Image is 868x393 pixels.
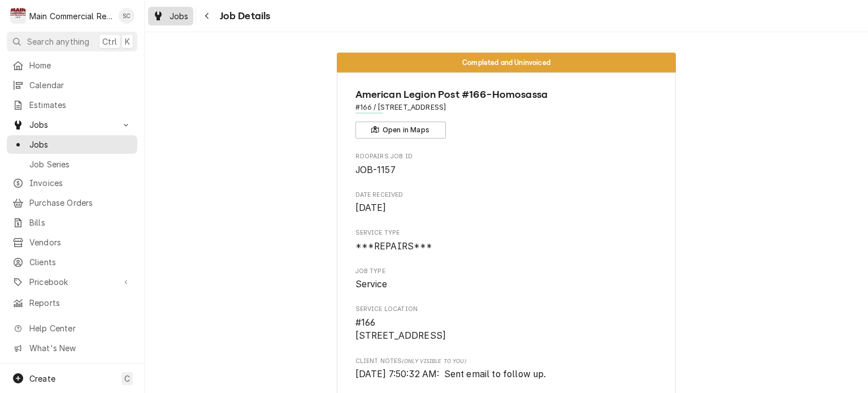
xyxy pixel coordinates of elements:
span: Service Location [355,305,658,314]
div: SC [119,8,134,24]
span: Roopairs Job ID [355,163,658,177]
span: Jobs [170,10,189,22]
a: Go to Help Center [7,319,137,338]
span: Job Details [216,8,271,24]
span: [DATE] [355,202,387,213]
span: Date Received [355,201,658,215]
div: Service Location [355,305,658,343]
div: Sharon Campbell's Avatar [119,8,134,24]
span: Search anything [27,36,89,47]
a: Calendar [7,76,137,94]
span: What's New [29,342,131,354]
span: Service [355,279,388,290]
a: Vendors [7,233,137,252]
button: Navigate back [198,7,216,25]
span: Client Notes [355,357,658,366]
span: Job Type [355,267,658,276]
span: (Only Visible to You) [402,358,466,364]
a: Reports [7,293,137,312]
span: C [124,373,130,385]
span: Help Center [29,322,131,334]
a: Go to What's New [7,339,137,357]
button: Open in Maps [355,122,446,139]
a: Estimates [7,96,137,114]
div: Main Commercial Refrigeration Service [29,10,112,22]
div: Job Type [355,267,658,291]
a: Jobs [148,7,193,25]
span: Service Type [355,240,658,253]
span: Reports [29,297,132,309]
span: [DATE] 7:50:32 AM: Sent email to follow up. [355,369,546,379]
span: Job Type [355,278,658,291]
span: Calendar [29,79,132,91]
span: Service Type [355,228,658,237]
a: Invoices [7,174,137,192]
div: M [10,8,26,24]
span: Jobs [29,119,115,131]
span: Service Location [355,316,658,343]
span: Jobs [29,139,132,150]
button: Search anythingCtrlK [7,32,137,51]
span: K [125,36,130,47]
span: Create [29,374,55,383]
a: Home [7,56,137,75]
span: Date Received [355,191,658,200]
span: Vendors [29,236,132,248]
span: Name [355,87,658,102]
span: JOB-1157 [355,165,396,175]
span: Roopairs Job ID [355,152,658,161]
span: Clients [29,256,132,268]
div: Roopairs Job ID [355,152,658,176]
a: Jobs [7,135,137,154]
span: Bills [29,217,132,228]
div: Status [337,53,676,72]
div: Service Type [355,228,658,253]
span: Estimates [29,99,132,111]
span: Job Series [29,158,132,170]
span: Invoices [29,177,132,189]
div: Client Information [355,87,658,139]
a: Clients [7,253,137,271]
a: Purchase Orders [7,193,137,212]
span: [object Object] [355,368,658,381]
span: Completed and Uninvoiced [462,59,550,66]
span: Purchase Orders [29,197,132,209]
span: Ctrl [102,36,117,47]
div: Main Commercial Refrigeration Service's Avatar [10,8,26,24]
a: Go to Jobs [7,115,137,134]
span: Address [355,102,658,113]
span: Pricebook [29,276,115,288]
a: Job Series [7,155,137,174]
a: Go to Pricebook [7,273,137,291]
div: [object Object] [355,357,658,381]
span: #166 [STREET_ADDRESS] [355,317,446,342]
a: Bills [7,213,137,232]
div: Date Received [355,191,658,215]
span: Home [29,59,132,71]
